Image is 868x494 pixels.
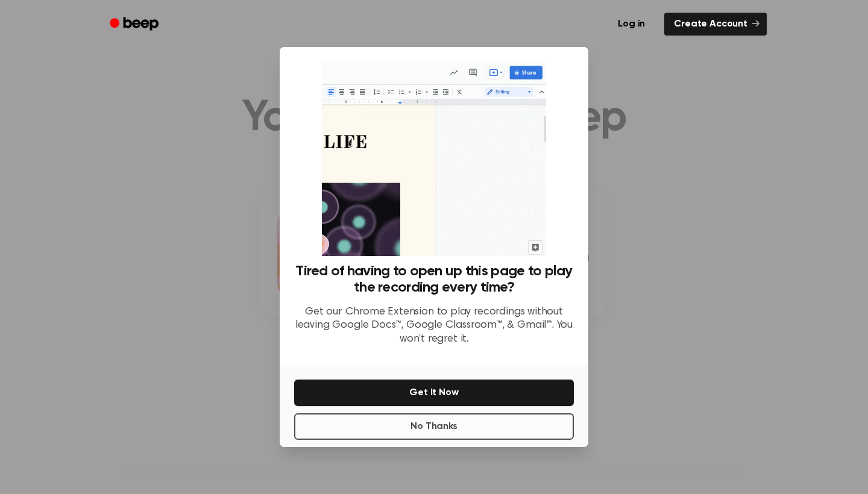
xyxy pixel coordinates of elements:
[606,10,657,38] a: Log in
[294,305,574,346] p: Get our Chrome Extension to play recordings without leaving Google Docs™, Google Classroom™, & Gm...
[294,263,574,296] h3: Tired of having to open up this page to play the recording every time?
[101,13,169,36] a: Beep
[322,61,546,256] img: Beep extension in action
[664,13,767,36] a: Create Account
[294,413,574,440] button: No Thanks
[294,380,574,406] button: Get It Now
